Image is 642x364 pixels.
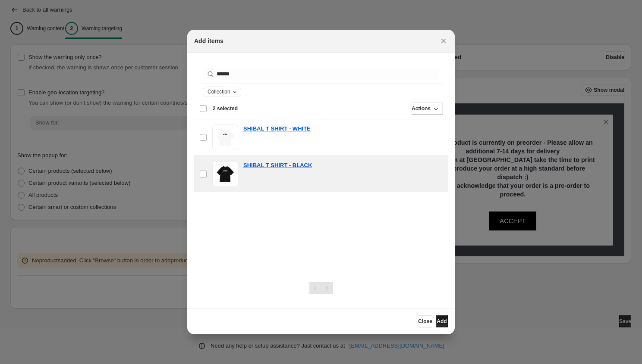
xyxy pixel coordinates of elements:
button: Add [436,315,448,327]
span: Actions [412,105,431,112]
a: SHIBAL T SHIRT - WHITE [243,124,311,133]
button: Collection [203,87,241,96]
button: Close [437,35,450,47]
h2: Add items [194,37,223,45]
nav: Pagination [309,282,333,294]
button: Close [418,315,432,327]
span: 2 selected [213,105,238,112]
span: Add [437,318,447,325]
button: Actions [412,103,443,115]
a: SHIBAL T SHIRT - BLACK [243,161,312,170]
span: Close [418,318,432,325]
span: Collection [208,88,230,95]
